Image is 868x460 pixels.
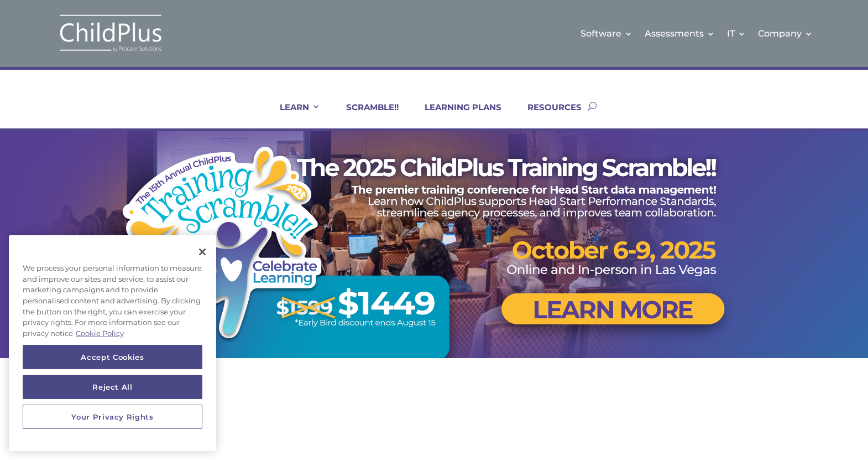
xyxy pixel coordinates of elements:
[76,329,124,338] a: More information about your privacy, opens in a new tab
[332,102,399,128] a: SCRAMBLE!!
[190,240,215,264] button: Close
[9,235,216,451] div: Cookie banner
[411,102,501,128] a: LEARNING PLANS
[645,11,715,56] a: Assessments
[514,102,582,128] a: RESOURCES
[266,102,320,128] a: LEARN
[9,257,216,345] div: We process your personal information to measure and improve our sites and service, to assist our ...
[23,345,202,369] button: Accept Cookies
[23,405,202,429] button: Your Privacy Rights
[9,235,216,451] div: Privacy
[758,11,813,56] a: Company
[727,11,746,56] a: IT
[581,11,632,56] a: Software
[23,375,202,399] button: Reject All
